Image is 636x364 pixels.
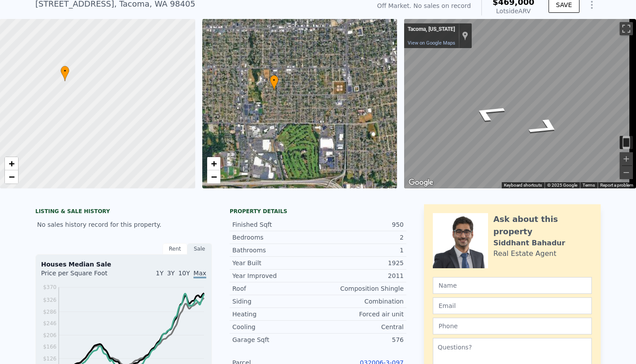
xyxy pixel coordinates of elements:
div: Sale [187,243,212,255]
input: Phone [433,318,592,334]
div: Real Estate Agent [493,248,556,259]
a: Zoom out [207,170,220,184]
a: Zoom in [207,157,220,170]
button: Zoom in [620,152,633,165]
div: Composition Shingle [318,284,404,293]
tspan: $326 [43,297,57,303]
div: 950 [318,220,404,229]
span: • [61,67,69,75]
div: Map [404,19,636,188]
div: Heating [232,310,318,319]
tspan: $370 [43,284,57,290]
tspan: $126 [43,356,57,362]
div: No sales history record for this property. [35,217,212,233]
span: 1Y [156,270,163,277]
div: Central [318,323,404,331]
div: • [269,75,278,90]
div: • [61,66,69,81]
div: 2011 [318,271,404,280]
div: 2 [318,233,404,242]
div: 1 [318,246,404,255]
div: Bedrooms [232,233,318,242]
span: − [211,171,216,182]
div: Street View [404,19,636,188]
div: 576 [318,335,404,344]
span: − [9,171,15,182]
path: Go West [458,99,519,127]
div: Siding [232,297,318,306]
div: Price per Square Foot [41,269,124,283]
div: 1925 [318,259,404,267]
div: Bathrooms [232,246,318,255]
span: Max [193,270,206,278]
div: Combination [318,297,404,306]
span: + [211,158,216,169]
img: Google [406,177,435,188]
tspan: $246 [43,320,57,326]
div: Tacoma, [US_STATE] [408,26,455,33]
a: Terms (opens in new tab) [583,183,595,188]
input: Email [433,297,592,314]
input: Name [433,277,592,294]
div: Off Market. No sales on record [377,1,471,10]
span: 3Y [167,270,174,277]
div: Ask about this property [493,213,592,238]
div: Garage Sqft [232,335,318,344]
a: Show location on map [462,31,468,41]
tspan: $206 [43,332,57,338]
a: Zoom in [5,157,18,170]
div: Roof [232,284,318,293]
div: Rent [163,243,187,255]
span: © 2025 Google [547,183,577,188]
div: Property details [230,208,406,215]
button: Toggle motion tracking [620,136,633,149]
span: 10Y [178,270,190,277]
div: Year Improved [232,271,318,280]
div: Cooling [232,323,318,331]
div: LISTING & SALE HISTORY [35,208,212,217]
span: • [269,76,278,84]
path: Go East [515,113,576,141]
a: View on Google Maps [408,40,455,46]
a: Report a problem [600,183,633,188]
a: Open this area in Google Maps (opens a new window) [406,177,435,188]
a: Zoom out [5,170,18,184]
tspan: $166 [43,344,57,350]
button: Toggle fullscreen view [620,22,633,35]
tspan: $286 [43,309,57,315]
div: Finished Sqft [232,220,318,229]
button: Zoom out [620,166,633,179]
div: Year Built [232,259,318,267]
div: Siddhant Bahadur [493,238,565,248]
div: Forced air unit [318,310,404,319]
span: + [9,158,15,169]
button: Keyboard shortcuts [504,182,542,188]
div: Houses Median Sale [41,260,206,269]
div: Lotside ARV [492,7,534,15]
